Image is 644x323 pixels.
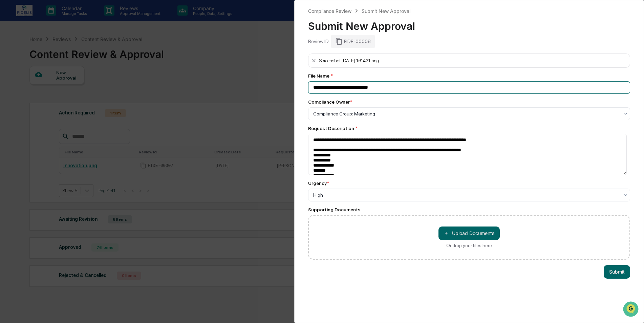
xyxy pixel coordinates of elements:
a: Powered byPylon [48,114,82,120]
div: Screenshot [DATE] 161421.png [319,58,379,63]
span: Data Lookup [14,98,43,105]
div: Submit New Approval [308,15,630,32]
span: Pylon [67,115,82,120]
div: FIDE-00008 [331,35,375,48]
div: 🗄️ [49,86,55,91]
a: 🖐️Preclearance [4,83,46,95]
p: How can we help? [7,14,123,25]
div: We're available if you need us! [23,59,86,64]
div: File Name [308,73,630,79]
div: Start new chat [23,52,111,59]
iframe: Open customer support [622,301,641,319]
div: Compliance Review [308,8,351,14]
button: Start new chat [115,54,123,62]
a: 🔎Data Lookup [4,95,45,108]
div: Supporting Documents [308,207,630,212]
img: 1746055101610-c473b297-6a78-478c-a979-82029cc54cd1 [7,52,19,64]
div: Urgency [308,180,329,186]
div: Review ID: [308,39,330,44]
button: Submit [604,265,630,279]
div: Compliance Owner [308,99,352,105]
div: Submit New Approval [362,8,410,14]
span: ＋ [444,230,449,236]
button: Or drop your files here [438,227,500,240]
div: 🖐️ [7,86,12,91]
div: 🔎 [7,99,12,104]
div: Request Description [308,126,630,131]
div: Or drop your files here [446,243,492,248]
a: 🗄️Attestations [46,83,87,95]
span: Preclearance [14,85,44,92]
span: Attestations [56,85,84,92]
